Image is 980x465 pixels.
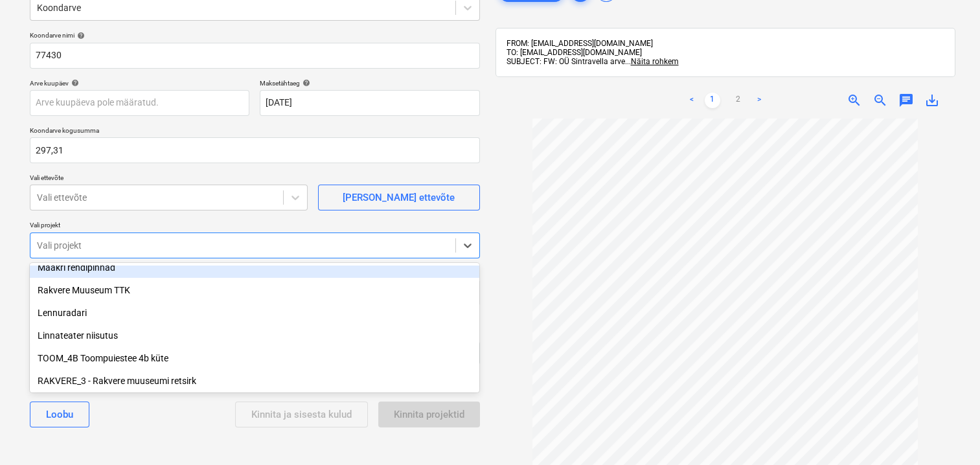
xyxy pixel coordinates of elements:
[751,93,767,108] a: Next page
[260,90,479,116] input: Tähtaega pole määratud
[631,57,679,66] span: Näita rohkem
[625,57,679,66] span: ...
[872,93,888,108] span: zoom_out
[69,79,79,87] span: help
[30,257,479,278] div: Maakri rendipinnad
[30,370,479,391] div: RAKVERE_3 - Rakvere muuseumi retsirk
[507,48,642,57] span: TO: [EMAIL_ADDRESS][DOMAIN_NAME]
[705,93,720,108] a: Page 1 is your current page
[30,221,480,232] p: Vali projekt
[30,137,480,163] input: Koondarve kogusumma
[898,93,914,108] span: chat
[30,31,480,40] div: Koondarve nimi
[684,93,700,108] a: Previous page
[30,79,249,87] div: Arve kuupäev
[300,79,310,87] span: help
[915,403,980,465] div: Vestlusvidin
[507,39,653,48] span: FROM: [EMAIL_ADDRESS][DOMAIN_NAME]
[30,402,89,427] button: Loobu
[30,302,479,323] div: Lennuradari
[30,126,480,137] p: Koondarve kogusumma
[731,93,746,108] a: Page 2
[847,93,862,108] span: zoom_in
[46,406,73,423] div: Loobu
[507,57,625,66] span: SUBJECT: FW: OÜ Sintravella arve
[30,174,308,185] p: Vali ettevõte
[30,43,480,69] input: Koondarve nimi
[30,325,479,346] div: Linnateater niisutus
[30,280,479,301] div: Rakvere Muuseum TTK
[30,348,479,369] div: TOOM_4B Toompuiestee 4b küte
[343,189,455,206] div: [PERSON_NAME] ettevõte
[260,79,479,87] div: Maksetähtaeg
[30,90,249,116] input: Arve kuupäeva pole määratud.
[74,32,85,40] span: help
[318,185,480,210] button: [PERSON_NAME] ettevõte
[915,403,980,465] iframe: Chat Widget
[924,93,940,108] span: save_alt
